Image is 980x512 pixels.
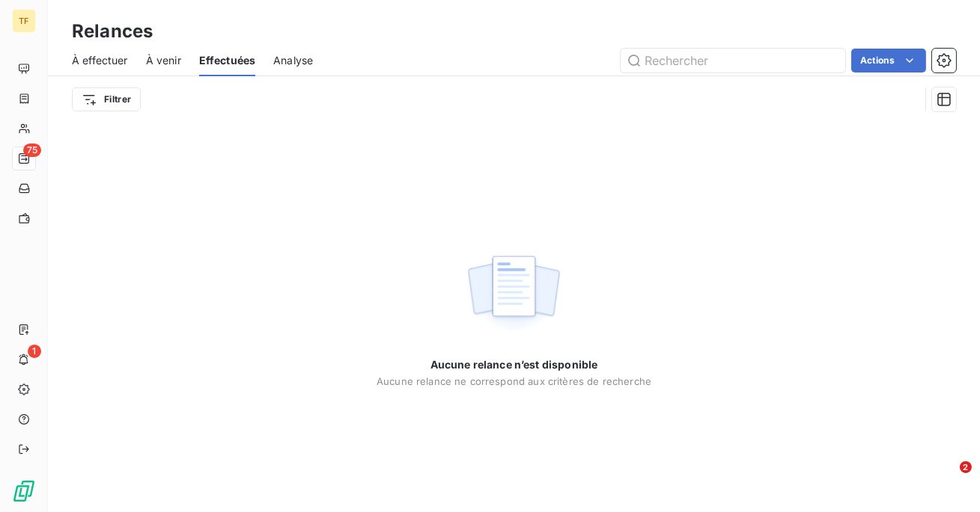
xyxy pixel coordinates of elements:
span: 75 [23,144,41,157]
button: Filtrer [72,87,141,111]
span: Analyse [273,53,313,68]
h3: Relances [72,18,153,45]
span: 2 [960,461,972,473]
span: Aucune relance n’est disponible [430,357,598,372]
span: À effectuer [72,53,128,68]
img: Logo LeanPay [12,479,36,503]
iframe: Intercom live chat [929,461,965,497]
div: TF [12,9,36,33]
input: Rechercher [621,49,845,73]
span: 1 [28,345,41,358]
span: Aucune relance ne correspond aux critères de recherche [377,375,651,387]
img: empty state [466,247,561,340]
button: Actions [851,49,926,73]
span: Effectuées [199,53,256,68]
a: 75 [12,146,35,170]
span: À venir [146,53,181,68]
